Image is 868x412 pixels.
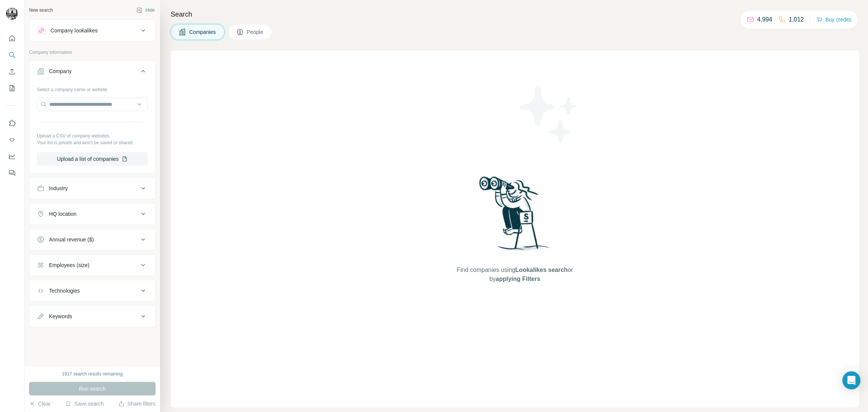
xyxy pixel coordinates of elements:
[49,236,94,243] div: Annual revenue ($)
[65,400,104,407] button: Save search
[29,205,155,223] button: HQ location
[49,287,80,295] div: Technologies
[49,261,89,269] div: Employees (size)
[6,116,18,130] button: Use Surfe on LinkedIn
[50,27,98,34] div: Company lookalikes
[118,400,156,407] button: Share filters
[816,14,851,25] button: Buy credits
[6,32,18,45] button: Quick start
[247,28,264,36] span: People
[37,83,148,93] div: Select a company name or website
[29,7,53,14] div: New search
[49,210,76,218] div: HQ location
[515,81,583,148] img: Surfe Illustration - Stars
[515,267,568,273] span: Lookalikes search
[37,139,148,146] p: Your list is private and won't be saved or shared.
[29,282,155,300] button: Technologies
[49,313,72,320] div: Keywords
[131,5,160,16] button: Hide
[842,371,860,389] div: Open Intercom Messenger
[6,133,18,146] button: Use Surfe API
[6,81,18,95] button: My lists
[29,256,155,274] button: Employees (size)
[6,48,18,62] button: Search
[6,150,18,163] button: Dashboard
[29,307,155,325] button: Keywords
[789,15,804,24] p: 1,012
[29,400,50,407] button: Clear
[49,67,72,75] div: Company
[49,185,68,192] div: Industry
[29,179,155,197] button: Industry
[171,9,859,20] h4: Search
[62,371,123,377] div: 1917 search results remaining
[6,166,18,180] button: Feedback
[29,21,155,40] button: Company lookalikes
[29,230,155,249] button: Annual revenue ($)
[476,174,554,258] img: Surfe Illustration - Woman searching with binoculars
[29,62,155,83] button: Company
[454,266,575,284] span: Find companies using or by
[37,133,148,139] p: Upload a CSV of company websites.
[496,276,540,282] span: applying Filters
[189,28,217,36] span: Companies
[757,15,772,24] p: 4,994
[6,65,18,78] button: Enrich CSV
[37,152,148,166] button: Upload a list of companies
[29,49,156,56] p: Company information
[6,8,18,20] img: Avatar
